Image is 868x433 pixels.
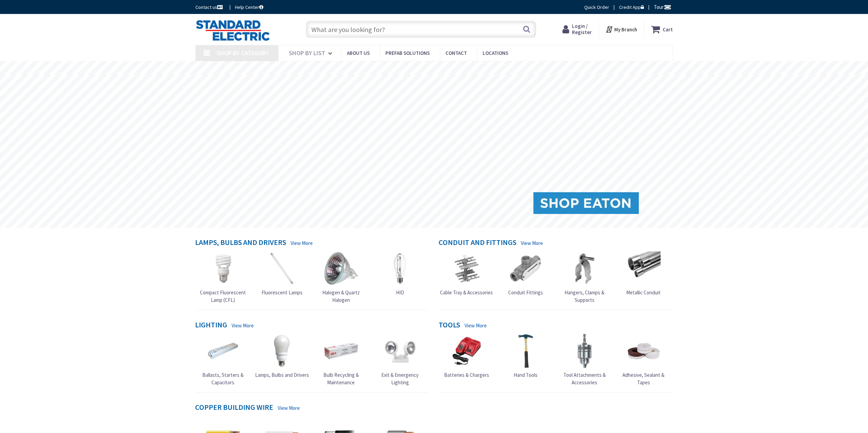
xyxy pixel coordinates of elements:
a: Ballasts, Starters & Capacitors Ballasts, Starters & Capacitors [195,334,251,386]
a: Fluorescent Lamps Fluorescent Lamps [262,251,303,296]
a: Bulb Recycling & Maintenance Bulb Recycling & Maintenance [313,334,369,386]
span: Hand Tools [514,372,538,378]
span: Tour [654,4,671,10]
strong: My Branch [614,26,637,33]
img: Hangers, Clamps & Supports [568,251,602,285]
a: Tool Attachments & Accessories Tool Attachments & Accessories [557,334,613,386]
a: Contact us [195,4,224,11]
img: HID [383,251,417,285]
img: Exit & Emergency Lighting [383,334,417,368]
img: Metallic Conduit [627,251,661,285]
a: Lamps, Bulbs and Drivers Lamps, Bulbs and Drivers [255,334,309,378]
span: Locations [483,50,508,56]
a: View More [278,404,300,412]
h4: Copper Building Wire [195,403,273,413]
span: Adhesive, Sealant & Tapes [622,372,664,385]
img: Conduit Fittings [509,251,543,285]
a: Hangers, Clamps & Supports Hangers, Clamps & Supports [557,251,613,304]
span: HID [396,289,404,296]
span: Batteries & Chargers [444,372,489,378]
span: Shop By Category [217,49,269,57]
span: Halogen & Quartz Halogen [322,289,360,303]
span: Login / Register [572,23,592,35]
h4: Conduit and Fittings [439,238,516,248]
a: Adhesive, Sealant & Tapes Adhesive, Sealant & Tapes [616,334,672,386]
span: Contact [445,50,467,56]
img: Batteries & Chargers [450,334,484,368]
a: Batteries & Chargers Batteries & Chargers [444,334,489,378]
img: Standard Electric [195,20,270,41]
img: Hand Tools [509,334,543,368]
span: Cable Tray & Accessories [440,289,493,296]
a: Cable Tray & Accessories Cable Tray & Accessories [440,251,493,296]
img: Fluorescent Lamps [265,251,299,285]
img: Halogen & Quartz Halogen [324,251,358,285]
span: Compact Fluorescent Lamp (CFL) [200,289,246,303]
div: My Branch [605,23,637,35]
a: Quick Order [584,4,609,11]
img: Ballasts, Starters & Capacitors [206,334,240,368]
a: Compact Fluorescent Lamp (CFL) Compact Fluorescent Lamp (CFL) [195,251,251,304]
span: Tool Attachments & Accessories [563,372,606,385]
img: Adhesive, Sealant & Tapes [627,334,661,368]
span: Prefab Solutions [385,50,430,56]
span: Fluorescent Lamps [262,289,303,296]
a: Exit & Emergency Lighting Exit & Emergency Lighting [372,334,428,386]
img: Bulb Recycling & Maintenance [324,334,358,368]
img: Compact Fluorescent Lamp (CFL) [206,251,240,285]
span: Lamps, Bulbs and Drivers [255,372,309,378]
span: Ballasts, Starters & Capacitors [202,372,244,385]
a: Cart [651,23,673,35]
span: Shop By List [289,49,325,57]
img: Lamps, Bulbs and Drivers [265,334,299,368]
h4: Tools [439,321,460,330]
a: View More [521,239,543,247]
a: View More [232,322,254,329]
a: View More [291,239,313,247]
input: What are you looking for? [306,21,536,38]
img: Tool Attachments & Accessories [568,334,602,368]
strong: Cart [663,23,673,35]
a: Halogen & Quartz Halogen Halogen & Quartz Halogen [313,251,369,304]
rs-layer: [MEDICAL_DATA]: Our Commitment to Our Employees and Customers [327,65,557,72]
span: Conduit Fittings [508,289,543,296]
span: Exit & Emergency Lighting [381,372,418,385]
h4: Lighting [195,321,227,330]
a: Help Center [235,4,263,11]
img: Cable Tray & Accessories [450,251,484,285]
a: View More [465,322,487,329]
a: Conduit Fittings Conduit Fittings [508,251,543,296]
a: Hand Tools Hand Tools [509,334,543,378]
span: Metallic Conduit [626,289,661,296]
a: Credit App [619,4,644,11]
span: Bulb Recycling & Maintenance [323,372,359,385]
span: About Us [347,50,370,56]
a: Login / Register [562,23,592,35]
h4: Lamps, Bulbs and Drivers [195,238,286,248]
span: Hangers, Clamps & Supports [564,289,604,303]
a: Metallic Conduit Metallic Conduit [626,251,661,296]
a: HID HID [383,251,417,296]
